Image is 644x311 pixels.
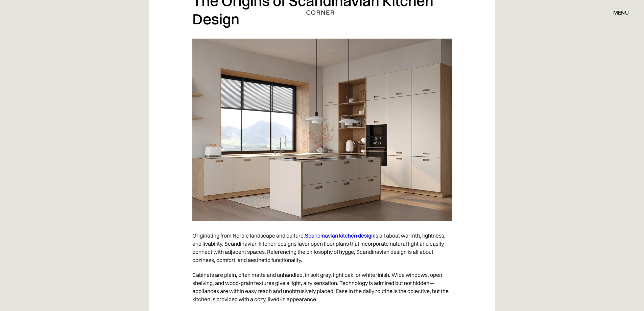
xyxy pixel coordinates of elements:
[606,7,629,18] div: menu
[305,232,374,239] a: Scandinavian kitchen design
[613,10,629,15] div: menu
[299,8,345,17] a: home
[192,267,452,307] p: Cabinets are plain, often matte and unhandled, in soft gray, light oak, or white finish. Wide win...
[192,228,452,267] p: Originating from Nordic landscape and culture, is all about warmth, lightness, and livability. Sc...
